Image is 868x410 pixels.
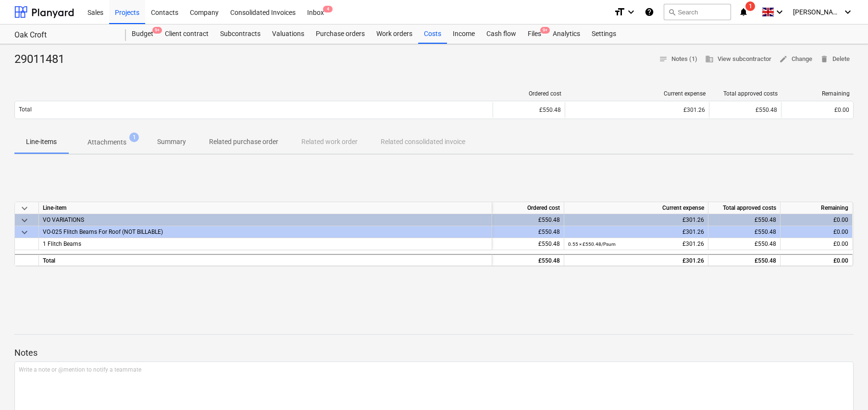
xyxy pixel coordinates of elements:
[586,24,622,44] a: Settings
[481,24,522,44] a: Cash flow
[785,107,849,113] div: £0.00
[43,226,488,238] div: VO-025 Flitch Beams For Roof (NOT BILLABLE)
[19,215,30,226] span: keyboard_arrow_down
[496,255,560,267] div: £550.48
[739,6,748,18] i: notifications
[816,52,854,67] button: Delete
[126,24,159,44] a: Budget9+
[569,107,705,113] div: £301.26
[701,52,775,67] button: View subcontractor
[310,24,371,44] a: Purchase orders
[209,137,278,147] p: Related purchase order
[779,54,812,65] span: Change
[713,107,777,113] div: £550.48
[779,55,788,63] span: edit
[645,6,654,18] i: Knowledge base
[712,255,776,267] div: £550.48
[19,106,32,114] p: Total
[784,214,848,226] div: £0.00
[625,6,637,18] i: keyboard_arrow_down
[522,24,547,44] div: Files
[540,27,550,34] span: 9+
[19,227,30,238] span: keyboard_arrow_down
[14,30,114,40] div: Oak Croft
[568,214,704,226] div: £301.26
[547,24,586,44] a: Analytics
[43,241,81,247] span: 1 Flitch Beams
[569,90,706,97] div: Current expense
[568,255,704,267] div: £301.26
[784,226,848,238] div: £0.00
[522,24,547,44] a: Files9+
[418,24,447,44] a: Costs
[492,202,564,214] div: Ordered cost
[19,203,30,214] span: keyboard_arrow_down
[664,4,731,20] button: Search
[126,24,159,44] div: Budget
[159,24,214,44] a: Client contract
[820,364,868,410] iframe: Chat Widget
[39,254,492,266] div: Total
[784,238,848,250] div: £0.00
[26,137,57,147] p: Line-items
[775,52,816,67] button: Change
[496,214,560,226] div: £550.48
[43,214,488,226] div: VO VARIATIONS
[496,238,560,250] div: £550.48
[564,202,708,214] div: Current expense
[497,90,561,97] div: Ordered cost
[705,54,771,65] span: View subcontractor
[568,226,704,238] div: £301.26
[371,24,418,44] a: Work orders
[713,90,778,97] div: Total approved costs
[266,24,310,44] a: Valuations
[157,137,186,147] p: Summary
[842,6,854,18] i: keyboard_arrow_down
[659,54,697,65] span: Notes (1)
[87,137,126,147] p: Attachments
[781,202,853,214] div: Remaining
[14,347,854,359] p: Notes
[568,238,704,250] div: £301.26
[39,202,492,214] div: Line-item
[820,54,850,65] span: Delete
[152,27,162,34] span: 9+
[447,24,481,44] a: Income
[568,241,616,247] small: 0.55 × £550.48 / Psum
[785,90,850,97] div: Remaining
[497,107,561,113] div: £550.48
[129,133,139,142] span: 1
[708,202,781,214] div: Total approved costs
[655,52,701,67] button: Notes (1)
[659,55,668,63] span: notes
[793,8,841,16] span: [PERSON_NAME]
[820,55,829,63] span: delete
[784,255,848,267] div: £0.00
[323,6,333,12] span: 4
[774,6,785,18] i: keyboard_arrow_down
[668,8,676,16] span: search
[712,238,776,250] div: £550.48
[705,55,714,63] span: business
[14,52,72,67] div: 29011481
[745,1,755,11] span: 1
[712,226,776,238] div: £550.48
[214,24,266,44] a: Subcontracts
[712,214,776,226] div: £550.48
[614,6,625,18] i: format_size
[496,226,560,238] div: £550.48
